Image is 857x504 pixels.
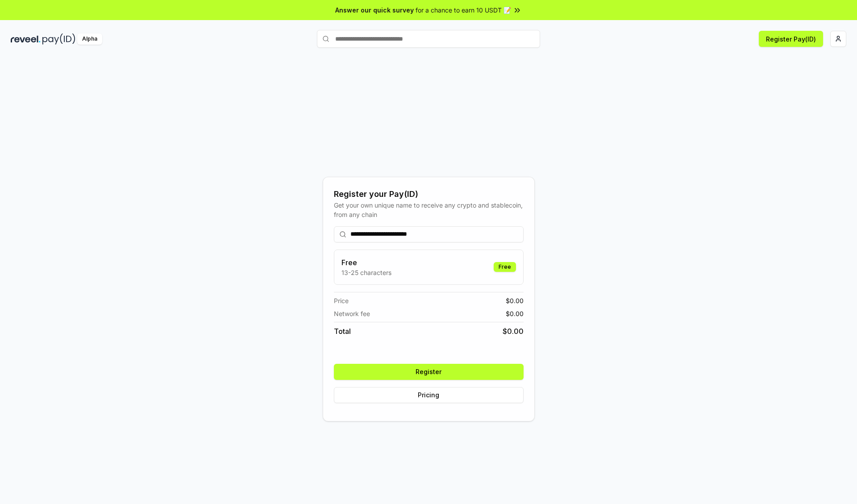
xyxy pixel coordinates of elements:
[506,296,524,305] span: $ 0.00
[334,387,524,403] button: Pricing
[503,326,524,337] span: $ 0.00
[334,188,524,200] div: Register your Pay(ID)
[334,309,370,318] span: Network fee
[759,31,823,47] button: Register Pay(ID)
[506,309,524,318] span: $ 0.00
[334,296,349,305] span: Price
[416,5,511,15] span: for a chance to earn 10 USDT 📝
[335,5,414,15] span: Answer our quick survey
[77,33,102,45] div: Alpha
[334,364,524,380] button: Register
[494,262,516,272] div: Free
[341,257,391,268] h3: Free
[334,326,351,337] span: Total
[334,200,524,219] div: Get your own unique name to receive any crypto and stablecoin, from any chain
[42,33,75,45] img: pay_id
[11,33,41,45] img: reveel_dark
[341,268,391,277] p: 13-25 characters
